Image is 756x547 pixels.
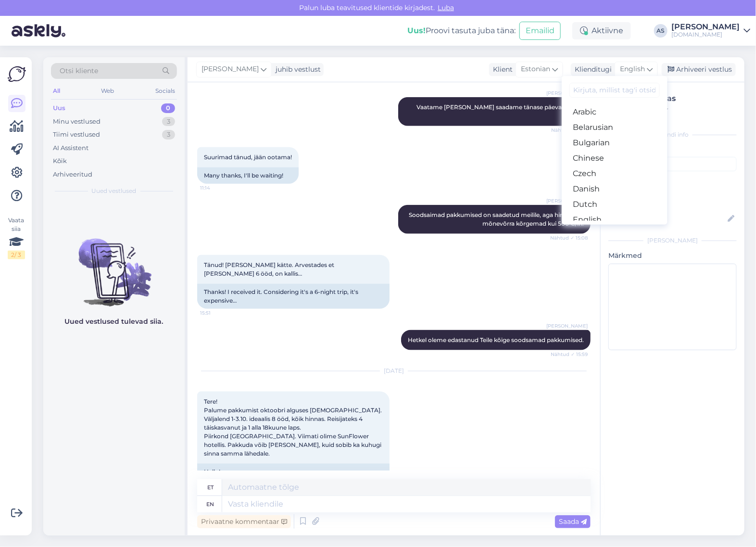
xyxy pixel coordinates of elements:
div: Vaata siia [8,216,25,259]
div: juhib vestlust [272,64,321,75]
span: Saada [559,517,587,526]
span: 15:51 [200,309,236,317]
img: No chats [43,221,185,308]
a: Dutch [562,197,668,212]
div: Klient [489,64,513,75]
div: [DOMAIN_NAME] [671,31,740,38]
input: Lisa tag [608,157,737,171]
span: Nähtud ✓ 11:07 [551,127,588,134]
div: Kliendi info [608,130,737,139]
div: 3 [162,130,175,140]
a: [PERSON_NAME][DOMAIN_NAME] [671,23,750,38]
span: English [620,64,645,75]
div: Many thanks, I'll be waiting! [197,167,299,184]
div: 0 [161,103,175,113]
p: Kliendi nimi [608,199,737,209]
a: English [562,212,668,228]
span: Suurimad tänud, jään ootama! [204,153,292,161]
div: [PERSON_NAME] [671,23,740,31]
span: Nähtud ✓ 15:08 [550,234,588,242]
a: Czech [562,166,668,181]
div: [PERSON_NAME] [608,236,737,245]
div: Arhiveeritud [53,170,92,179]
div: Minu vestlused [53,117,101,127]
div: Klienditugi [571,64,612,75]
input: Kirjuta, millist tag'i otsid [569,83,660,98]
span: Vaatame [PERSON_NAME] saadame tänase päeva jooksul meilile. [416,103,585,119]
a: Belarusian [562,120,668,135]
div: Proovi tasuta juba täna: [407,25,516,37]
span: Nähtud ✓ 15:59 [551,351,588,358]
div: Aktiivne [572,22,631,39]
div: AS [654,24,668,38]
div: en [207,496,214,512]
span: [PERSON_NAME] [546,322,588,330]
p: Facebooki leht [608,175,737,185]
span: Otsi kliente [60,66,98,76]
img: Askly Logo [8,65,26,83]
p: Märkmed [608,251,737,261]
a: Bulgarian [562,135,668,151]
span: 11:14 [200,184,236,191]
p: [DOMAIN_NAME] [608,185,737,195]
div: AI Assistent [53,143,88,153]
span: Tere! Palume pakkumist oktoobri alguses [DEMOGRAPHIC_DATA]. Väljalend 1-3.10. ideaalis 8 ööd, kõi... [204,398,383,457]
div: Tiimi vestlused [53,130,100,140]
div: Socials [153,85,177,97]
div: Uus [53,103,65,113]
div: [DATE] [197,367,591,375]
input: Lisa nimi [609,214,726,224]
a: Chinese [562,151,668,166]
span: Luba [435,3,457,12]
span: [PERSON_NAME] [546,89,588,97]
div: Web [100,85,116,97]
div: Hello! We are asking for an offer for a trip to [GEOGRAPHIC_DATA] in early October. Departure 1-3... [197,464,390,532]
div: Liisi Rästas [631,93,734,104]
a: Arabic [562,104,668,120]
span: Hetkel oleme edastanud Teile kõige soodsamad pakkumised. [408,336,584,343]
span: Tänud! [PERSON_NAME] kätte. Arvestades et [PERSON_NAME] 6 ööd, on kallis… [204,261,336,277]
div: # wtsqnygr [631,104,734,115]
span: Soodsaimad pakkumised on saadetud meilile, aga hinnad on mõnevõrra kõrgemad kui 500 €/in. [409,211,585,227]
div: et [207,479,214,496]
div: Privaatne kommentaar [197,515,291,528]
span: Uued vestlused [92,187,137,195]
span: [PERSON_NAME] [202,64,259,75]
p: Uued vestlused tulevad siia. [65,317,164,327]
div: 2 / 3 [8,251,25,259]
div: All [51,85,62,97]
span: Estonian [521,64,550,75]
div: Arhiveeri vestlus [662,63,736,76]
div: Kõik [53,156,67,166]
span: [PERSON_NAME] [546,197,588,204]
div: 3 [162,117,175,127]
p: Kliendi tag'id [608,145,737,155]
div: Thanks! I received it. Considering it's a 6-night trip, it's expensive… [197,284,390,309]
a: Danish [562,181,668,197]
button: Emailid [519,22,561,40]
b: Uus! [407,26,426,35]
